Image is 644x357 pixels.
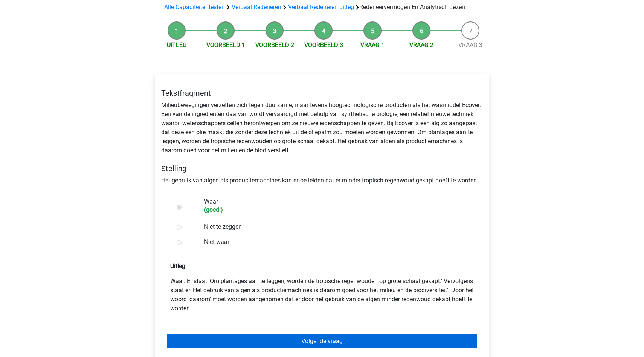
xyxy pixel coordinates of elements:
a: Verbaal Redeneren [232,3,281,11]
h6: (goed!) [204,206,465,213]
div: Milieubewegingen verzetten zich tegen duurzame, maar tevens hoogtechnologische producten als het ... [156,83,488,191]
a: Vraag 2 [409,41,433,49]
label: Waar [204,197,465,213]
div: Redeneervermogen En Analytisch Lezen [161,3,483,12]
a: Voorbeeld 3 [304,41,343,49]
strong: Uitleg: [170,262,187,270]
a: Verbaal Redeneren uitleg [288,3,354,11]
a: Volgende vraag [167,334,477,348]
h5: Stelling [161,164,483,173]
label: Niet te zeggen [204,222,465,231]
a: Uitleg [167,41,187,49]
a: Vraag 3 [458,41,482,49]
a: Voorbeeld 2 [255,41,294,49]
a: Alle Capaciteitentesten [164,3,225,11]
p: Waar. Er staat 'Om plantages aan te leggen, worden de tropische regenwouden op grote schaal gekap... [170,277,474,313]
label: Niet waar [204,237,465,247]
a: Voorbeeld 1 [206,41,245,49]
h5: Tekstfragment [161,89,483,98]
a: Vraag 1 [360,41,385,49]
